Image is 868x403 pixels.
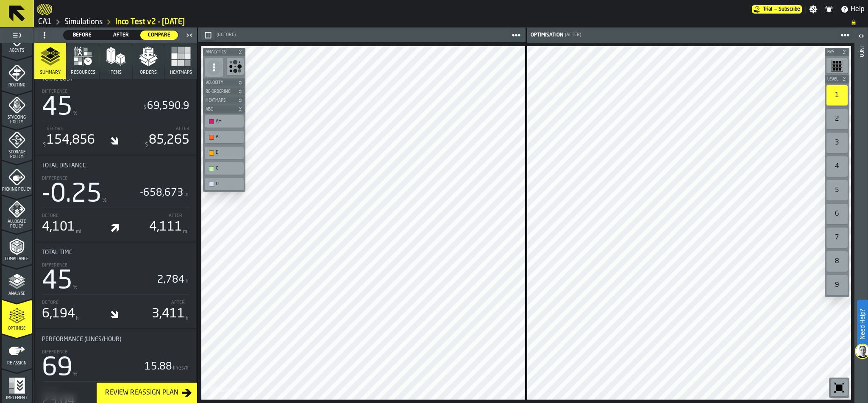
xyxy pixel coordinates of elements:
div: 1 [826,85,848,106]
div: Menu Subscription [752,5,802,14]
label: After [171,298,185,306]
div: button-toolbar-undefined [825,202,849,226]
div: A+ [206,117,242,126]
span: Optimise [2,326,32,331]
span: After [106,31,136,39]
div: 4,111 [149,220,182,235]
li: menu Compliance [2,230,32,264]
div: 5 [826,180,848,200]
div: button-toolbar-undefined [825,107,849,131]
span: ABC [204,107,236,112]
div: B [216,150,241,156]
svg: Reset zoom and position [832,381,846,395]
div: A [206,133,242,142]
li: menu Routing [2,56,32,90]
span: Bay [826,50,840,55]
div: 8 [826,251,848,272]
div: 69 [42,356,141,381]
span: Summary [40,70,61,75]
div: 4 [826,156,848,177]
span: Level [826,77,840,82]
div: 3 [826,133,848,153]
button: button- [203,78,245,87]
span: % [73,111,78,116]
span: Routing [2,83,32,88]
a: logo-header [203,381,251,398]
div: Title [42,249,189,256]
button: button- [825,75,849,83]
span: Subscribe [779,6,800,12]
span: Total Distance [42,162,86,169]
label: button-toggle-Toggle Full Menu [2,29,32,41]
button: button- [201,30,215,40]
button: button- [203,48,245,56]
div: -0.25 [42,182,136,208]
li: menu Analyse [2,265,32,299]
div: 6 [826,204,848,224]
div: 85,265 [149,133,189,148]
div: 2 [826,109,848,129]
div: button-toolbar-undefined [203,129,245,145]
div: 3,411 [152,306,185,322]
span: Compare [144,31,175,39]
div: Info [858,44,864,401]
div: button-toolbar-undefined [203,114,245,129]
li: menu Stacking Policy [2,91,32,125]
div: thumb [102,31,140,40]
span: $ [43,142,46,148]
span: Items [109,70,122,75]
div: D [206,180,242,189]
div: Title [42,336,189,343]
span: Agents [2,48,32,53]
header: Info [854,28,868,403]
div: 45 [42,269,154,295]
button: button-Review Reassign Plan [97,383,197,403]
label: Difference [42,261,67,268]
li: menu Implement [2,369,32,403]
span: Analyse [2,292,32,296]
label: button-toggle-Open [855,29,867,44]
div: 4,101 [42,220,75,235]
span: $ [143,105,146,110]
div: button-toolbar-undefined [825,226,849,250]
nav: Breadcrumb [37,17,865,27]
span: Stacking Policy [2,115,32,125]
span: in [184,192,189,197]
label: Need Help? [858,300,867,348]
div: button-toolbar-undefined [203,145,245,161]
div: C [216,166,241,171]
label: Before [42,211,58,219]
span: % [73,372,78,377]
span: Picking Policy [2,187,32,192]
div: Title [42,162,189,169]
svg: Show Congestion [228,60,242,73]
div: Title [42,75,189,82]
span: % [103,198,107,203]
label: After [169,211,182,219]
div: 9 [826,275,848,295]
label: button-switch-multi-Before [63,30,102,40]
span: % [73,285,78,290]
span: h [186,279,189,284]
div: D [216,181,241,187]
div: button-toolbar-undefined [825,273,849,297]
div: 69,590.9 [142,100,189,113]
span: Re-Ordering [204,89,236,94]
label: button-toggle-Settings [806,5,821,14]
a: logo-header [37,2,52,17]
a: link-to-/wh/i/76e2a128-1b54-4d66-80d4-05ae4c277723/pricing/ [752,5,802,14]
div: -658,673 [140,186,189,200]
button: button- [203,105,245,114]
span: Orders [140,70,157,75]
div: button-toolbar-undefined [825,83,849,107]
div: thumb [64,31,101,40]
div: B [206,148,242,157]
span: (Before) [217,32,236,38]
span: Resources [71,70,95,75]
label: Difference [42,87,67,94]
label: button-switch-multi-Compare [140,30,178,40]
a: link-to-/wh/i/76e2a128-1b54-4d66-80d4-05ae4c277723 [64,17,103,27]
div: button-toolbar-undefined [203,176,245,192]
